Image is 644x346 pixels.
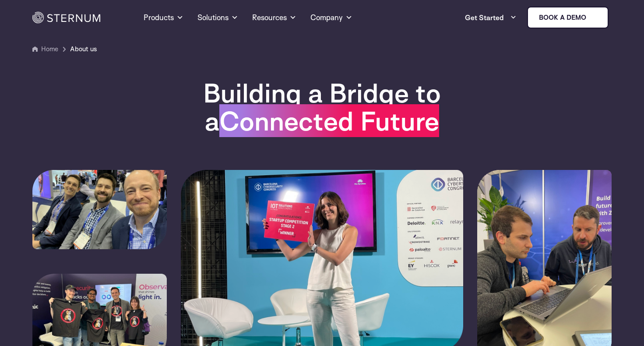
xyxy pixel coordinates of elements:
[197,2,238,33] a: Solutions
[41,45,58,53] a: Home
[252,2,296,33] a: Resources
[144,2,183,33] a: Products
[219,104,439,137] span: Connected Future
[465,9,517,26] a: Get Started
[310,2,352,33] a: Company
[527,7,609,28] a: Book a demo
[70,44,97,54] span: About us
[152,79,492,135] h1: Building a Bridge to a
[590,14,597,21] img: sternum iot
